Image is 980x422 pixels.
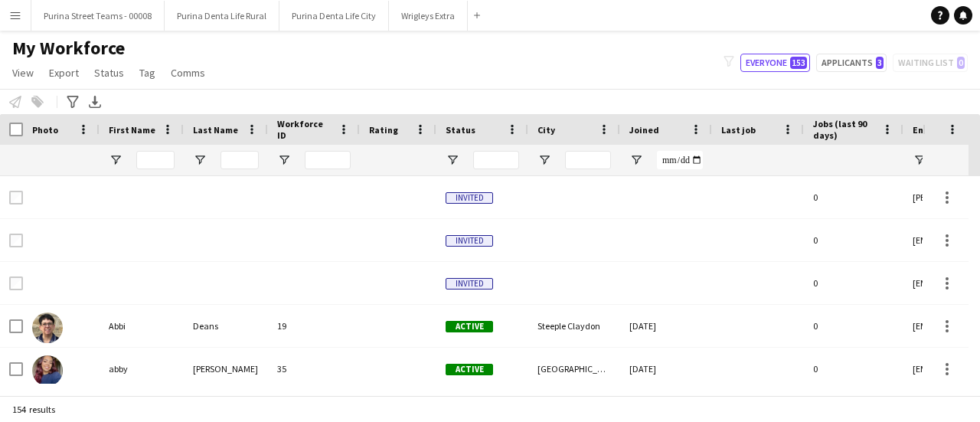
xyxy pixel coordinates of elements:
[657,151,703,169] input: Joined Filter Input
[446,192,493,204] span: Invited
[721,124,756,136] span: Last job
[277,118,332,141] span: Workforce ID
[629,153,643,167] button: Open Filter Menu
[9,276,23,290] input: Row Selection is disabled for this row (unchecked)
[537,124,555,136] span: City
[446,278,493,290] span: Invited
[31,1,165,31] button: Purina Street Teams - 00008
[109,124,155,136] span: First Name
[136,151,175,169] input: First Name Filter Input
[184,305,268,347] div: Deans
[43,63,85,83] a: Export
[94,66,124,80] span: Status
[473,151,519,169] input: Status Filter Input
[804,348,903,390] div: 0
[9,234,23,247] input: Row Selection is disabled for this row (unchecked)
[790,57,807,69] span: 153
[305,151,351,169] input: Workforce ID Filter Input
[268,305,360,347] div: 19
[537,153,551,167] button: Open Filter Menu
[139,66,155,80] span: Tag
[913,124,937,136] span: Email
[446,321,493,332] span: Active
[804,176,903,218] div: 0
[12,66,34,80] span: View
[813,118,876,141] span: Jobs (last 90 days)
[528,348,620,390] div: [GEOGRAPHIC_DATA]
[88,63,130,83] a: Status
[32,355,63,386] img: abby thomas
[171,66,205,80] span: Comms
[565,151,611,169] input: City Filter Input
[64,93,82,111] app-action-btn: Advanced filters
[12,37,125,60] span: My Workforce
[133,63,162,83] a: Tag
[446,153,459,167] button: Open Filter Menu
[804,262,903,304] div: 0
[100,305,184,347] div: Abbi
[446,364,493,375] span: Active
[804,219,903,261] div: 0
[220,151,259,169] input: Last Name Filter Input
[32,312,63,343] img: Abbi Deans
[100,348,184,390] div: abby
[86,93,104,111] app-action-btn: Export XLSX
[446,124,475,136] span: Status
[876,57,884,69] span: 3
[49,66,79,80] span: Export
[816,54,887,72] button: Applicants3
[268,348,360,390] div: 35
[109,153,122,167] button: Open Filter Menu
[620,348,712,390] div: [DATE]
[629,124,659,136] span: Joined
[389,1,468,31] button: Wrigleys Extra
[446,235,493,247] span: Invited
[277,153,291,167] button: Open Filter Menu
[620,305,712,347] div: [DATE]
[369,124,398,136] span: Rating
[804,305,903,347] div: 0
[6,63,40,83] a: View
[32,124,58,136] span: Photo
[193,124,238,136] span: Last Name
[9,191,23,204] input: Row Selection is disabled for this row (unchecked)
[913,153,926,167] button: Open Filter Menu
[528,305,620,347] div: Steeple Claydon
[740,54,810,72] button: Everyone153
[165,63,211,83] a: Comms
[184,348,268,390] div: [PERSON_NAME]
[279,1,389,31] button: Purina Denta Life City
[193,153,207,167] button: Open Filter Menu
[165,1,279,31] button: Purina Denta Life Rural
